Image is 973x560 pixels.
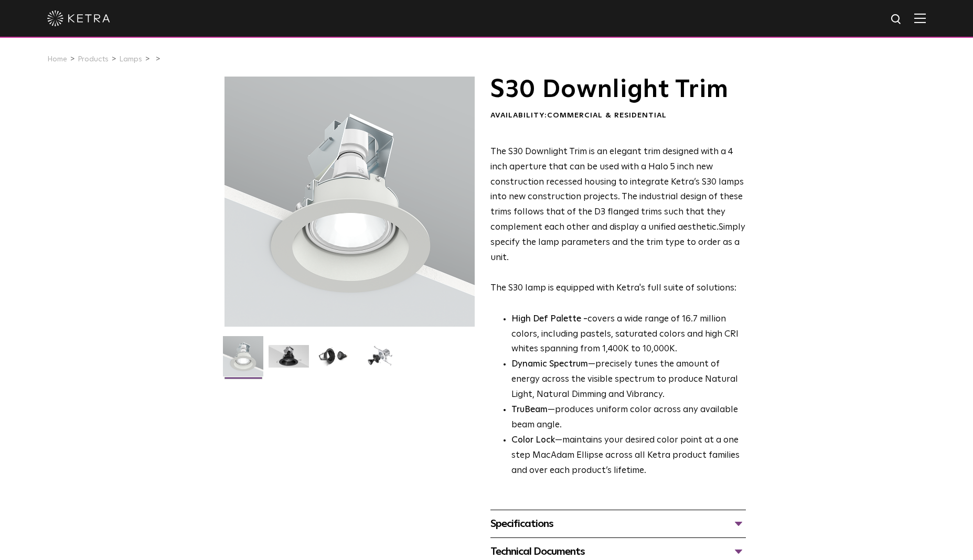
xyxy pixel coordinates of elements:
strong: High Def Palette - [511,315,587,324]
div: Availability: [490,111,746,121]
img: S30 Halo Downlight_Exploded_Black [360,345,400,375]
a: Lamps [119,56,142,63]
li: —maintains your desired color point at a one step MacAdam Ellipse across all Ketra product famili... [511,433,746,479]
img: search icon [890,13,903,26]
a: Products [78,56,109,63]
img: ketra-logo-2019-white [47,10,110,26]
img: S30-DownlightTrim-2021-Web-Square [223,336,263,384]
h1: S30 Downlight Trim [490,77,746,103]
span: The S30 Downlight Trim is an elegant trim designed with a 4 inch aperture that can be used with a... [490,147,744,232]
div: Specifications [490,515,746,532]
li: —produces uniform color across any available beam angle. [511,403,746,433]
div: Technical Documents [490,543,746,560]
li: —precisely tunes the amount of energy across the visible spectrum to produce Natural Light, Natur... [511,357,746,403]
p: covers a wide range of 16.7 million colors, including pastels, saturated colors and high CRI whit... [511,312,746,358]
img: S30 Halo Downlight_Table Top_Black [314,345,355,375]
strong: Dynamic Spectrum [511,360,588,369]
strong: Color Lock [511,436,555,445]
span: Commercial & Residential [547,112,667,119]
strong: TruBeam [511,405,548,414]
p: The S30 lamp is equipped with Ketra's full suite of solutions: [490,145,746,296]
span: Simply specify the lamp parameters and the trim type to order as a unit.​ [490,223,745,262]
img: Hamburger%20Nav.svg [914,13,926,23]
img: S30 Halo Downlight_Hero_Black_Gradient [269,345,309,375]
a: Home [47,56,67,63]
